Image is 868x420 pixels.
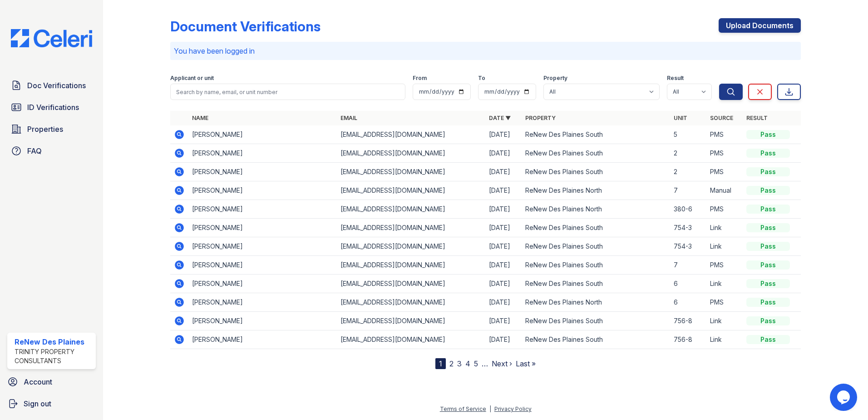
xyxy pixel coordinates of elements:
label: From [413,75,427,82]
div: Pass [746,298,790,307]
td: [DATE] [485,200,522,219]
div: Trinity Property Consultants [15,347,92,365]
td: Link [706,330,743,349]
td: [DATE] [485,312,522,330]
span: Doc Verifications [27,80,86,91]
td: [DATE] [485,219,522,237]
td: [EMAIL_ADDRESS][DOMAIN_NAME] [337,200,485,219]
a: Privacy Policy [494,405,532,412]
td: [PERSON_NAME] [188,256,337,275]
td: ReNew Des Plaines South [522,312,670,330]
div: Pass [746,205,790,214]
td: [DATE] [485,163,522,181]
td: 380-6 [670,200,706,219]
span: Properties [27,124,63,135]
div: Pass [746,223,790,232]
td: [DATE] [485,125,522,144]
a: Last » [516,359,536,368]
td: PMS [706,256,743,275]
div: Pass [746,316,790,325]
span: Account [24,376,52,387]
td: PMS [706,200,743,219]
td: [EMAIL_ADDRESS][DOMAIN_NAME] [337,330,485,349]
td: PMS [706,293,743,312]
td: Manual [706,181,743,200]
label: Result [667,75,684,82]
td: [PERSON_NAME] [188,163,337,181]
td: [EMAIL_ADDRESS][DOMAIN_NAME] [337,181,485,200]
img: CE_Logo_Blue-a8612792a0a2168367f1c8372b55b34899dd931a85d93a1a3d3e32e68fde9ad4.png [4,29,99,47]
td: [DATE] [485,275,522,293]
a: Next › [492,359,512,368]
td: [EMAIL_ADDRESS][DOMAIN_NAME] [337,293,485,312]
td: ReNew Des Plaines South [522,256,670,275]
span: ID Verifications [27,102,79,113]
td: [PERSON_NAME] [188,237,337,256]
td: Link [706,237,743,256]
a: Source [710,115,733,121]
td: ReNew Des Plaines South [522,144,670,163]
td: [DATE] [485,330,522,349]
td: [EMAIL_ADDRESS][DOMAIN_NAME] [337,219,485,237]
td: [PERSON_NAME] [188,219,337,237]
a: Property [525,115,556,121]
td: [EMAIL_ADDRESS][DOMAIN_NAME] [337,275,485,293]
td: PMS [706,125,743,144]
div: ReNew Des Plaines [15,336,92,347]
td: 6 [670,293,706,312]
td: [PERSON_NAME] [188,144,337,163]
td: [PERSON_NAME] [188,312,337,330]
label: Applicant or unit [170,75,214,82]
span: … [482,358,488,369]
a: Name [192,115,208,121]
td: [EMAIL_ADDRESS][DOMAIN_NAME] [337,163,485,181]
td: 756-8 [670,312,706,330]
td: 7 [670,181,706,200]
td: ReNew Des Plaines North [522,200,670,219]
a: Result [746,115,768,121]
a: 3 [457,359,462,368]
td: 756-8 [670,330,706,349]
td: [DATE] [485,237,522,256]
div: Pass [746,260,790,270]
div: 1 [435,358,446,369]
a: Upload Documents [719,18,801,33]
label: Property [543,75,567,82]
span: Sign out [24,398,51,409]
div: Pass [746,167,790,176]
a: Date ▼ [489,115,511,121]
div: Pass [746,130,790,139]
a: 5 [474,359,478,368]
td: Link [706,312,743,330]
a: Account [4,373,99,391]
p: You have been logged in [174,45,797,56]
a: Email [340,115,357,121]
a: FAQ [7,142,96,160]
td: PMS [706,144,743,163]
a: Unit [674,115,687,121]
span: FAQ [27,145,42,156]
td: 754-3 [670,219,706,237]
a: Sign out [4,395,99,413]
a: Doc Verifications [7,76,96,95]
div: Document Verifications [170,18,321,35]
div: Pass [746,186,790,195]
td: [PERSON_NAME] [188,125,337,144]
td: [DATE] [485,181,522,200]
td: ReNew Des Plaines South [522,275,670,293]
td: ReNew Des Plaines South [522,219,670,237]
td: 754-3 [670,237,706,256]
a: Terms of Service [440,405,486,412]
td: Link [706,219,743,237]
td: [DATE] [485,144,522,163]
td: [DATE] [485,293,522,312]
td: ReNew Des Plaines South [522,125,670,144]
td: 7 [670,256,706,275]
a: 2 [449,359,454,368]
td: [EMAIL_ADDRESS][DOMAIN_NAME] [337,256,485,275]
td: [PERSON_NAME] [188,275,337,293]
td: ReNew Des Plaines South [522,330,670,349]
td: 2 [670,144,706,163]
div: Pass [746,335,790,344]
td: [DATE] [485,256,522,275]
